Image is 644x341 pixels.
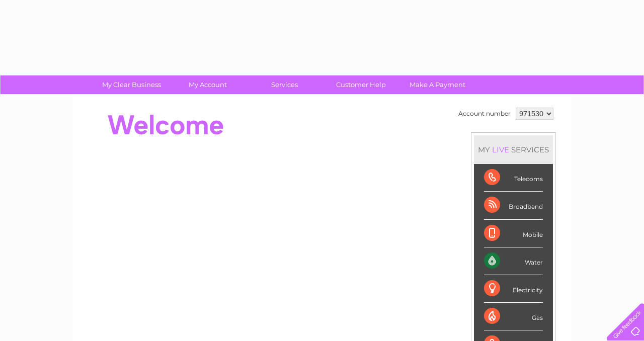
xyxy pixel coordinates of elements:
div: Broadband [484,192,543,219]
div: Mobile [484,220,543,247]
a: Services [243,75,326,94]
div: MY SERVICES [474,135,553,164]
div: Telecoms [484,164,543,192]
td: Account number [456,105,513,122]
a: My Account [167,75,250,94]
div: LIVE [490,145,511,154]
a: Customer Help [319,75,403,94]
div: Electricity [484,275,543,303]
a: My Clear Business [90,75,173,94]
a: Make A Payment [396,75,479,94]
div: Water [484,247,543,275]
div: Gas [484,303,543,330]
